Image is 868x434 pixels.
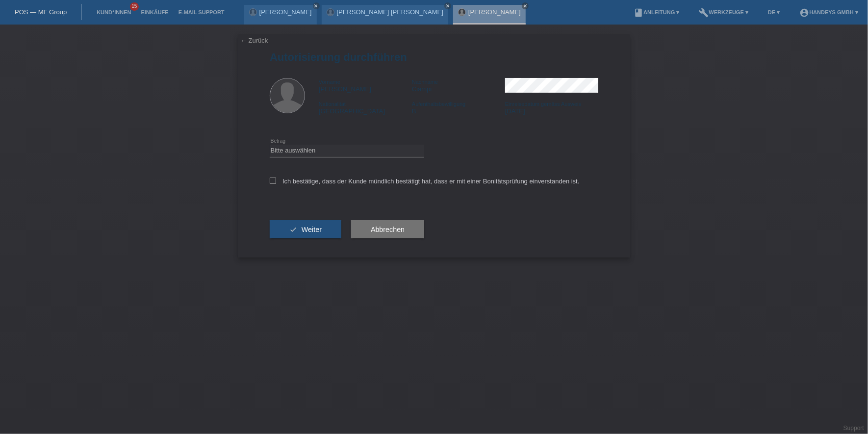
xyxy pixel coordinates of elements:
a: [PERSON_NAME] [468,8,521,16]
a: close [313,2,320,9]
button: Abbrechen [351,220,424,239]
label: Ich bestätige, dass der Kunde mündlich bestätigt hat, dass er mit einer Bonitätsprüfung einversta... [270,178,580,185]
i: check [289,226,297,233]
div: B [412,100,505,115]
i: account_circle [799,8,809,18]
span: Nationalität [319,101,346,107]
a: buildWerkzeuge ▾ [694,9,754,15]
i: close [523,3,528,8]
span: Weiter [302,226,322,233]
i: build [699,8,709,18]
a: POS — MF Group [15,8,67,16]
i: close [314,3,319,8]
a: bookAnleitung ▾ [629,9,684,15]
span: Einreisedatum gemäss Ausweis [505,101,581,107]
span: Abbrechen [371,226,405,233]
div: [DATE] [505,100,598,115]
a: [PERSON_NAME] [PERSON_NAME] [337,8,443,16]
span: Nachname [412,79,438,85]
a: ← Zurück [240,37,268,44]
div: [PERSON_NAME] [319,78,412,93]
a: close [444,2,451,9]
span: Vorname [319,79,340,85]
a: Einkäufe [136,9,173,15]
a: account_circleHandeys GmbH ▾ [794,9,863,15]
span: Aufenthaltsbewilligung [412,101,465,107]
button: check Weiter [270,220,341,239]
a: DE ▾ [763,9,785,15]
span: 15 [130,2,139,11]
div: Ciampi [412,78,505,93]
a: [PERSON_NAME] [259,8,312,16]
a: close [522,2,529,9]
i: close [445,3,450,8]
div: [GEOGRAPHIC_DATA] [319,100,412,115]
i: book [634,8,643,18]
a: Kund*innen [92,9,136,15]
a: Support [843,425,864,432]
a: E-Mail Support [174,9,230,15]
h1: Autorisierung durchführen [270,51,598,63]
